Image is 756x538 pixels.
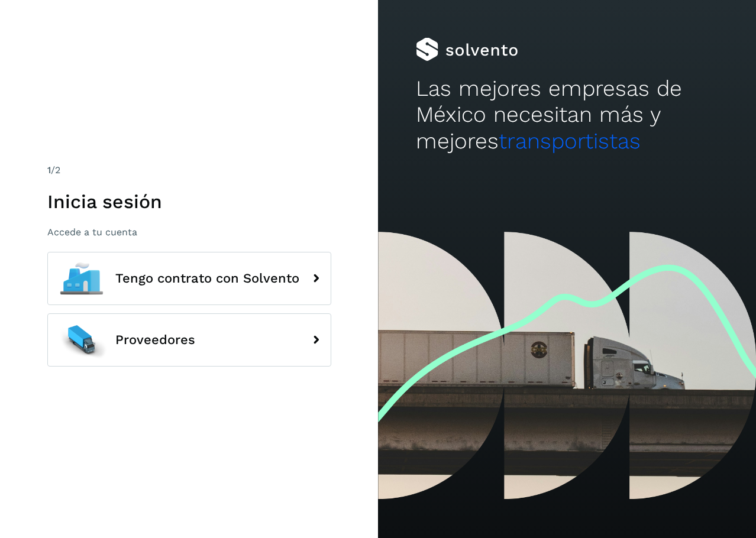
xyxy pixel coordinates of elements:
[416,76,718,154] h2: Las mejores empresas de México necesitan más y mejores
[47,163,331,177] div: /2
[47,226,331,238] p: Accede a tu cuenta
[47,190,331,213] h1: Inicia sesión
[47,313,331,367] button: Proveedores
[47,252,331,305] button: Tengo contrato con Solvento
[47,164,51,176] span: 1
[499,128,641,154] span: transportistas
[115,271,299,286] span: Tengo contrato con Solvento
[115,333,195,347] span: Proveedores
